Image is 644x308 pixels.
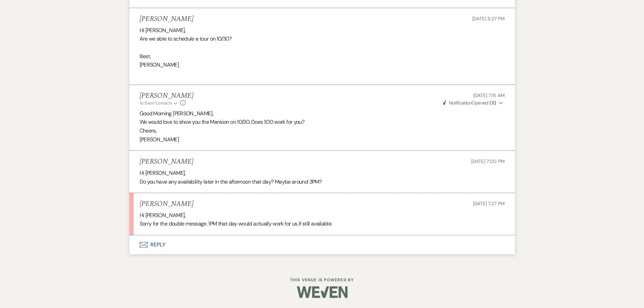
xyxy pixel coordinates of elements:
[140,219,505,228] p: Sorry for the double message. 1PM that day would actually work for us if still available.
[471,158,504,164] span: [DATE] 7:00 PM
[140,200,193,208] h5: [PERSON_NAME]
[140,177,505,186] p: Do you have any availability later in the afternoon that day? Maybe around 3PM?
[140,100,172,106] span: to: Event Contacts
[140,158,193,166] h5: [PERSON_NAME]
[140,135,505,144] p: [PERSON_NAME]
[140,118,505,126] p: We would love to show you the Mansion on 10/30. Does 1:00 work for you?
[140,61,179,68] span: [PERSON_NAME]
[140,109,505,118] p: Good Morning [PERSON_NAME],
[140,53,151,60] span: Best,
[140,100,178,106] button: to: Event Contacts
[140,211,505,220] p: Hi [PERSON_NAME],
[297,280,348,304] img: Weven Logo
[449,100,472,106] span: Notification
[473,92,504,98] span: [DATE] 7:15 AM
[442,99,505,106] button: NotificationOpened (5)
[129,235,515,254] button: Reply
[490,100,496,106] strong: ( 5 )
[443,100,496,106] span: Opened
[472,16,504,22] span: [DATE] 5:27 PM
[140,126,505,135] p: Cheers,
[140,92,193,100] h5: [PERSON_NAME]
[140,15,193,23] h5: [PERSON_NAME]
[473,200,504,207] span: [DATE] 7:27 PM
[140,27,186,34] span: Hi [PERSON_NAME],
[140,35,232,42] span: Are we able to schedule a tour on 10/30?
[140,169,505,177] p: Hi [PERSON_NAME],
